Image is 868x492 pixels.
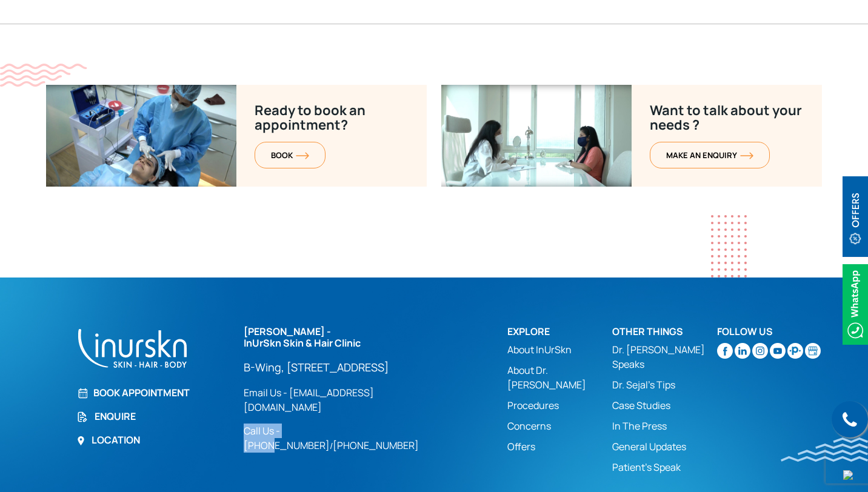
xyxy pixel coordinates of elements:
[843,176,868,257] img: offerBt
[740,152,753,159] img: orange-arrow
[244,424,330,452] a: Call Us - [PHONE_NUMBER]
[843,470,853,480] img: up-blue-arrow.svg
[507,419,612,433] a: Concerns
[507,326,612,337] h2: Explore
[76,385,229,400] a: Book Appointment
[752,343,768,359] img: instagram
[46,85,236,187] img: Want-to-talk-about
[843,297,868,310] a: Whatsappicon
[441,85,632,187] img: Ready-to-book
[76,433,229,447] a: Location
[612,398,717,413] a: Case Studies
[507,363,612,392] a: About Dr. [PERSON_NAME]
[76,326,189,370] img: inurskn-footer-logo
[781,437,868,462] img: bluewave
[612,439,717,454] a: General Updates
[244,360,444,374] a: B-Wing, [STREET_ADDRESS]
[333,439,419,452] a: [PHONE_NUMBER]
[76,409,229,424] a: Enquire
[296,152,309,159] img: orange-arrow
[711,215,747,278] img: dotes1
[76,388,87,399] img: Book Appointment
[244,385,444,414] a: Email Us - [EMAIL_ADDRESS][DOMAIN_NAME]
[612,460,717,474] a: Patient’s Speak
[271,150,309,161] span: BOOK
[507,439,612,454] a: Offers
[717,326,822,337] h2: Follow Us
[244,326,493,453] div: /
[787,343,803,359] img: sejal-saheta-dermatologist
[612,326,717,337] h2: Other Things
[805,343,821,359] img: Skin-and-Hair-Clinic
[717,343,733,359] img: facebook
[650,142,770,168] a: MAKE AN enquiryorange-arrow
[843,264,868,345] img: Whatsappicon
[76,411,88,423] img: Enquire
[76,436,85,445] img: Location
[770,343,786,359] img: youtube
[507,342,612,357] a: About InUrSkn
[255,103,409,132] p: Ready to book an appointment?
[612,419,717,433] a: In The Press
[255,142,326,168] a: BOOKorange-arrow
[244,326,444,349] h2: [PERSON_NAME] - InUrSkn Skin & Hair Clinic
[650,103,804,132] p: Want to talk about your needs ?
[612,377,717,392] a: Dr. Sejal's Tips
[507,398,612,413] a: Procedures
[735,343,750,359] img: linkedin
[612,342,717,371] a: Dr. [PERSON_NAME] Speaks
[666,150,753,161] span: MAKE AN enquiry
